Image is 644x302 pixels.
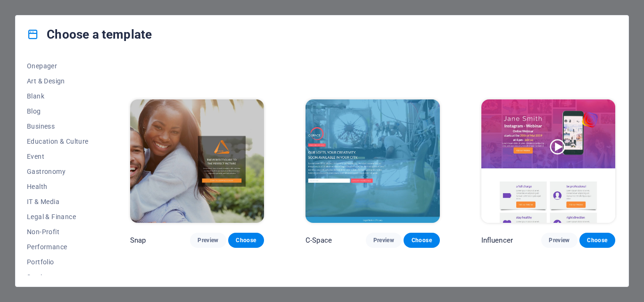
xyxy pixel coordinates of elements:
p: Snap [130,236,146,245]
button: Services [27,269,89,285]
button: Legal & Finance [27,209,89,224]
button: Health [27,179,89,194]
span: IT & Media [27,198,89,205]
button: Gastronomy [27,164,89,179]
button: IT & Media [27,194,89,209]
span: Preview [549,237,570,244]
p: Influencer [481,236,513,245]
span: Event [27,153,89,160]
span: Non-Profit [27,228,89,236]
span: Performance [27,243,89,251]
p: C-Space [305,236,332,245]
span: Choose [411,237,432,244]
button: Preview [366,233,402,248]
button: Art & Design [27,73,89,89]
h4: Choose a template [27,27,152,42]
span: Preview [373,237,394,244]
span: Blog [27,107,89,115]
span: Health [27,183,89,190]
button: Non-Profit [27,224,89,239]
button: Choose [228,233,264,248]
span: Gastronomy [27,168,89,175]
button: Preview [541,233,577,248]
span: Blank [27,92,89,100]
span: Business [27,122,89,130]
button: Preview [190,233,226,248]
button: Event [27,149,89,164]
span: Onepager [27,62,89,70]
span: Legal & Finance [27,213,89,220]
button: Onepager [27,58,89,73]
span: Services [27,273,89,281]
span: Preview [198,237,218,244]
span: Portfolio [27,258,89,266]
span: Education & Culture [27,138,89,145]
img: C-Space [305,99,439,223]
button: Blog [27,104,89,119]
img: Influencer [481,99,615,223]
button: Business [27,119,89,134]
span: Choose [236,237,256,244]
span: Art & Design [27,77,89,85]
button: Choose [404,233,439,248]
button: Choose [579,233,615,248]
span: Choose [587,237,608,244]
button: Portfolio [27,254,89,269]
button: Performance [27,239,89,254]
img: Snap [130,99,264,223]
button: Education & Culture [27,134,89,149]
button: Blank [27,89,89,104]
